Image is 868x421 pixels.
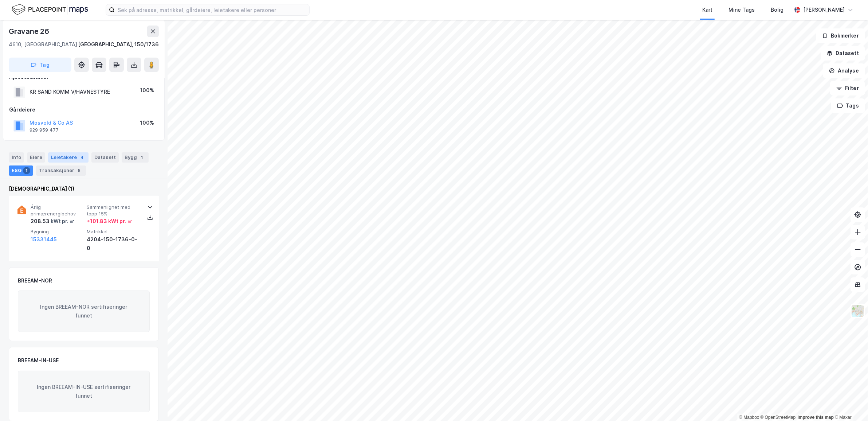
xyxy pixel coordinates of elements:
button: Tags [831,98,865,113]
div: Mine Tags [728,5,755,14]
div: [DEMOGRAPHIC_DATA] (1) [9,184,159,193]
iframe: Chat Widget [832,386,868,421]
div: 208.53 [31,217,75,226]
div: BREEAM-IN-USE [18,356,59,365]
span: Bygning [31,229,84,235]
a: OpenStreetMap [761,415,796,420]
div: Gravane 26 [9,26,51,37]
div: Bygg [122,152,149,163]
div: ESG [9,165,33,176]
button: Filter [830,81,865,95]
button: Tag [9,58,71,72]
a: Mapbox [739,415,759,420]
div: 4204-150-1736-0-0 [87,235,140,253]
button: Analyse [823,63,865,78]
button: Datasett [821,46,865,61]
div: Kontrollprogram for chat [832,386,868,421]
div: [PERSON_NAME] [803,5,845,14]
div: 100% [140,86,154,95]
div: [GEOGRAPHIC_DATA], 150/1736 [78,40,159,49]
input: Søk på adresse, matrikkel, gårdeiere, leietakere eller personer [115,4,309,15]
div: 1 [23,167,30,174]
div: 1 [138,154,146,161]
div: Transaksjoner [36,165,86,176]
span: Sammenlignet med topp 15% [87,204,140,217]
img: logo.f888ab2527a4732fd821a326f86c7f29.svg [12,3,88,16]
button: 15331445 [31,235,57,244]
div: 4610, [GEOGRAPHIC_DATA] [9,40,77,49]
span: Matrikkel [87,229,140,235]
div: 5 [76,167,83,174]
div: Datasett [91,152,119,163]
div: KR SAND KOMM V/HAVNESTYRE [30,87,110,96]
div: Bolig [771,5,783,14]
img: Z [851,304,865,318]
div: Info [9,152,24,163]
div: 4 [78,154,86,161]
div: Kart [702,5,712,14]
div: 100% [140,118,154,127]
div: Eiere [27,152,45,163]
span: Årlig primærenergibehov [31,204,84,217]
div: BREEAM-NOR [18,276,52,285]
a: Improve this map [798,415,834,420]
div: Gårdeiere [9,105,158,114]
div: Ingen BREEAM-IN-USE sertifiseringer funnet [18,371,150,412]
div: + 101.83 kWt pr. ㎡ [87,217,132,226]
div: 929 959 477 [30,127,59,133]
div: kWt pr. ㎡ [50,217,75,226]
div: Leietakere [48,152,89,163]
div: Ingen BREEAM-NOR sertifiseringer funnet [18,291,150,332]
button: Bokmerker [816,28,865,43]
